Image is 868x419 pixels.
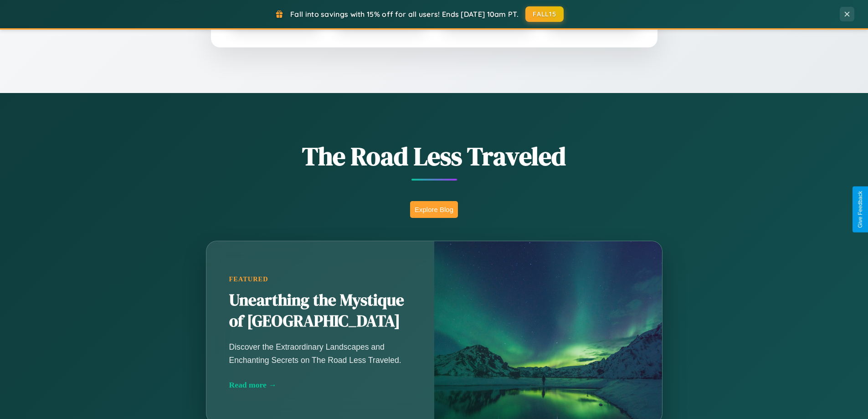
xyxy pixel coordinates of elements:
div: Give Feedback [857,191,863,228]
h2: Unearthing the Mystique of [GEOGRAPHIC_DATA] [229,290,411,332]
h1: The Road Less Traveled [161,139,708,174]
div: Featured [229,275,411,283]
button: FALL15 [525,6,564,22]
span: Fall into savings with 15% off for all users! Ends [DATE] 10am PT. [290,10,519,19]
p: Discover the Extraordinary Landscapes and Enchanting Secrets on The Road Less Traveled. [229,341,411,366]
button: Explore Blog [410,201,458,218]
div: Read more → [229,380,411,390]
